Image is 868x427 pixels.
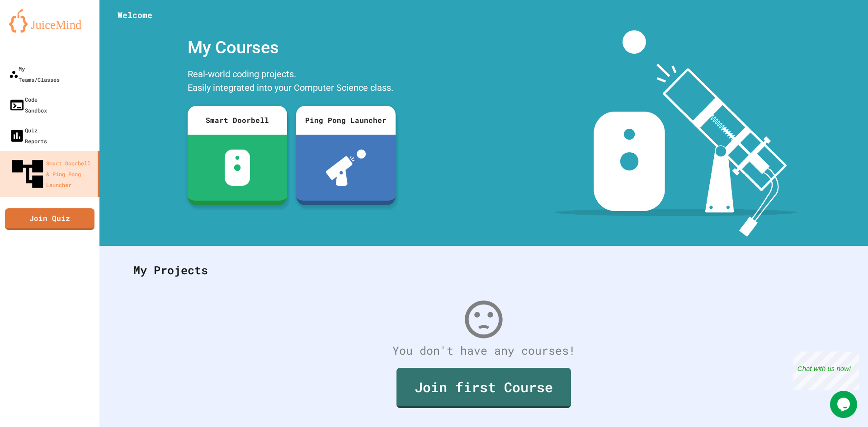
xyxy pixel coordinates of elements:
iframe: chat widget [793,352,859,390]
div: Real-world coding projects. Easily integrated into your Computer Science class. [183,65,400,99]
div: My Projects [124,253,843,288]
div: Smart Doorbell & Ping Pong Launcher [9,155,94,192]
div: You don't have any courses! [124,342,843,359]
a: Join first Course [396,368,571,408]
img: banner-image-my-projects.png [555,30,797,237]
div: My Courses [183,30,400,65]
div: Ping Pong Launcher [296,106,396,135]
div: My Teams/Classes [9,63,60,85]
img: ppl-with-ball.png [326,150,366,186]
a: Join Quiz [5,208,94,230]
img: logo-orange.svg [9,9,90,33]
div: Code Sandbox [9,94,47,116]
div: Smart Doorbell [188,106,287,135]
iframe: chat widget [830,391,859,418]
div: Quiz Reports [9,125,47,146]
img: sdb-white.svg [225,150,250,186]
